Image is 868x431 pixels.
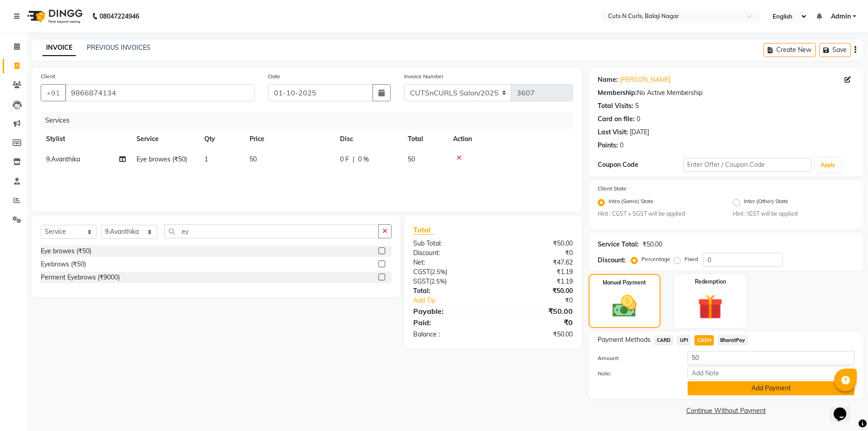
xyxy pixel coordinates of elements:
[448,129,573,149] th: Action
[598,88,854,98] div: No Active Membership
[831,12,851,21] span: Admin
[684,255,698,263] label: Fixed
[406,286,493,296] div: Total:
[603,279,646,287] label: Manual Payment
[695,278,726,286] label: Redemption
[404,72,443,81] label: Invoice Number
[250,155,257,163] span: 50
[406,296,507,305] a: Add Tip
[406,239,493,248] div: Sub Total:
[87,43,151,52] a: PREVIOUS INVOICES
[353,155,354,164] span: |
[164,224,379,238] input: Search or Scan
[41,84,66,101] button: +91
[244,129,335,149] th: Price
[406,306,493,317] div: Payable:
[493,258,579,267] div: ₹47.62
[598,141,618,150] div: Points:
[688,381,854,395] button: Add Payment
[630,128,649,137] div: [DATE]
[605,292,644,320] img: _cash.svg
[591,369,681,378] label: Note:
[204,155,208,163] span: 1
[268,72,280,81] label: Date
[598,75,618,85] div: Name:
[42,40,76,56] a: INVOICE
[620,141,623,150] div: 0
[507,296,579,305] div: ₹0
[406,258,493,267] div: Net:
[41,260,86,269] div: Eyebrows (₹50)
[41,246,91,256] div: Eye browes (₹50)
[406,277,493,286] div: ( )
[41,273,120,282] div: Perment Eyebrows (₹9000)
[65,84,255,101] input: Search by Name/Mobile/Email/Code
[41,129,131,149] th: Stylist
[598,101,633,111] div: Total Visits:
[654,335,674,346] span: CARD
[688,351,854,365] input: Amount
[413,268,430,276] span: CGST
[598,114,635,124] div: Card on file:
[677,335,691,346] span: UPI
[41,72,55,81] label: Client
[694,335,714,346] span: CASH
[683,158,811,172] input: Enter Offer / Coupon Code
[598,335,651,345] span: Payment Methods
[340,155,349,164] span: 0 F
[199,129,244,149] th: Qty
[591,354,681,362] label: Amount:
[406,330,493,339] div: Balance :
[358,155,369,164] span: 0 %
[493,248,579,258] div: ₹0
[690,291,731,322] img: _gift.svg
[598,185,627,193] label: Client State
[717,335,748,346] span: BharatPay
[493,239,579,248] div: ₹50.00
[620,75,670,85] a: [PERSON_NAME]
[493,286,579,296] div: ₹50.00
[493,330,579,339] div: ₹50.00
[406,267,493,277] div: ( )
[635,101,639,111] div: 5
[590,406,862,416] a: Continue Without Payment
[406,248,493,258] div: Discount:
[598,128,628,137] div: Last Visit:
[493,267,579,277] div: ₹1.19
[493,277,579,286] div: ₹1.19
[431,278,445,285] span: 2.5%
[432,268,445,275] span: 2.5%
[830,395,859,422] iframe: chat widget
[23,4,85,29] img: logo
[688,366,854,380] input: Add Note
[493,306,579,317] div: ₹50.00
[598,88,637,98] div: Membership:
[406,317,493,328] div: Paid:
[598,160,683,170] div: Coupon Code
[42,112,580,129] div: Services
[733,210,854,218] small: Hint : IGST will be applied
[137,155,187,163] span: Eye browes (₹50)
[598,256,626,265] div: Discount:
[402,129,448,149] th: Total
[819,43,851,57] button: Save
[598,210,719,218] small: Hint : CGST + SGST will be applied
[744,197,788,208] label: Inter (Other) State
[815,158,841,172] button: Apply
[131,129,199,149] th: Service
[493,317,579,328] div: ₹0
[642,255,670,263] label: Percentage
[99,4,139,29] b: 08047224946
[642,240,662,249] div: ₹50.00
[413,277,429,285] span: SGST
[637,114,640,124] div: 0
[335,129,402,149] th: Disc
[413,225,434,235] span: Total
[764,43,816,57] button: Create New
[609,197,654,208] label: Intra (Same) State
[408,155,415,163] span: 50
[598,240,639,249] div: Service Total:
[46,155,80,163] span: 9.Avanthika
